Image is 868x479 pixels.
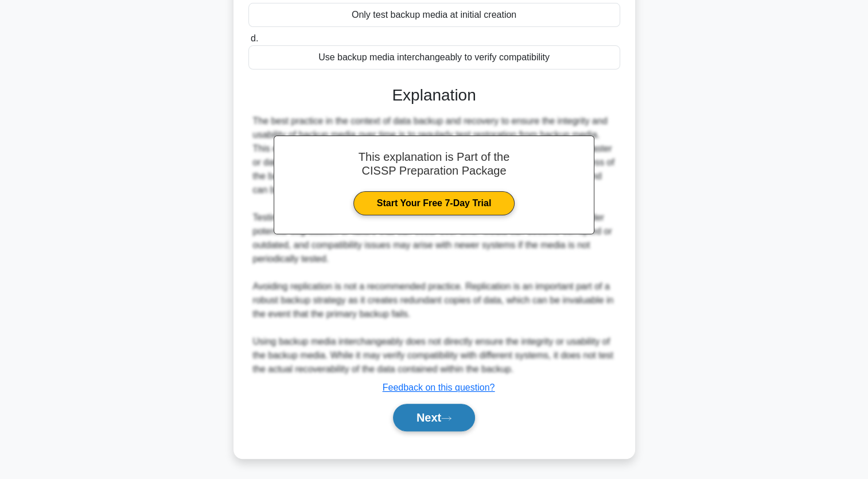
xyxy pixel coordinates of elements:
span: d. [251,33,258,43]
h3: Explanation [255,86,613,105]
div: Only test backup media at initial creation [248,3,620,27]
a: Start Your Free 7-Day Trial [353,191,515,215]
a: Feedback on this question? [383,383,495,392]
div: The best practice in the context of data backup and recovery to ensure the integrity and usabilit... [253,114,616,376]
button: Next [393,404,475,431]
div: Use backup media interchangeably to verify compatibility [248,45,620,69]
